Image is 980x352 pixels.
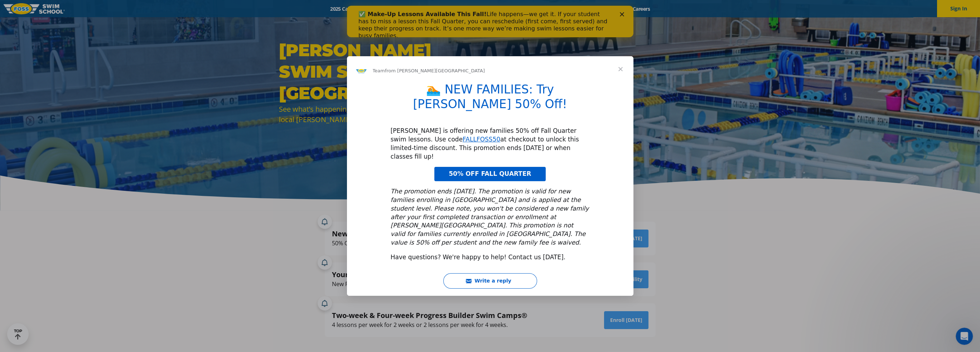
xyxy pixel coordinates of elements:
[273,6,280,11] div: Close
[443,273,537,289] button: Write a reply
[391,82,590,116] h1: 🏊 NEW FAMILIES: Try [PERSON_NAME] 50% Off!
[391,188,589,246] i: The promotion ends [DATE]. The promotion is valid for new families enrolling in [GEOGRAPHIC_DATA]...
[373,68,385,73] span: Team
[391,253,590,262] div: Have questions? We're happy to help! Contact us [DATE].
[608,56,633,82] span: Close
[11,5,140,12] b: ✅ Make-Up Lessons Available This Fall!
[434,167,545,181] a: 50% OFF FALL QUARTER
[11,5,264,34] div: Life happens—we get it. If your student has to miss a lesson this Fall Quarter, you can reschedul...
[449,170,531,177] span: 50% OFF FALL QUARTER
[356,65,367,76] img: Profile image for Team
[391,127,590,161] div: [PERSON_NAME] is offering new families 50% off Fall Quarter swim lessons. Use code at checkout to...
[385,68,485,73] span: from [PERSON_NAME][GEOGRAPHIC_DATA]
[463,136,500,143] a: FALLFOSS50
